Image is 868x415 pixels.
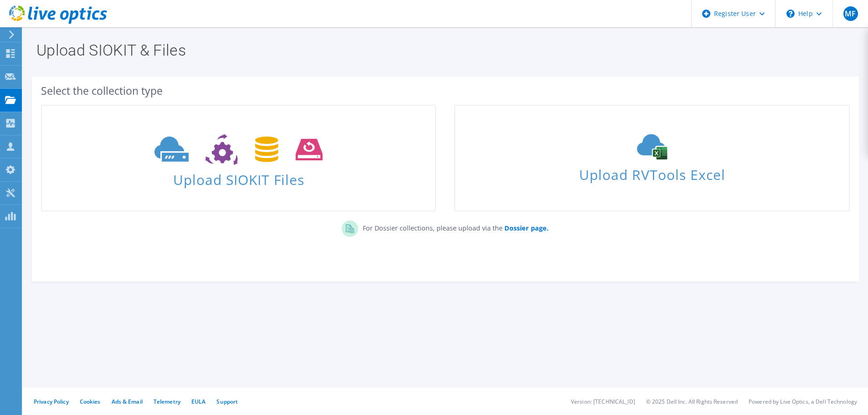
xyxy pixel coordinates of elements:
[216,398,238,405] a: Support
[843,6,858,21] span: MF
[154,398,180,405] a: Telemetry
[34,398,69,405] a: Privacy Policy
[571,398,635,405] li: Version: [TECHNICAL_ID]
[36,42,850,58] h1: Upload SIOKIT & Files
[42,167,435,187] span: Upload SIOKIT Files
[358,220,549,233] p: For Dossier collections, please upload via the
[455,163,848,182] span: Upload RVTools Excel
[112,398,143,405] a: Ads & Email
[41,105,436,211] a: Upload SIOKIT Files
[80,398,101,405] a: Cookies
[786,10,795,18] svg: \n
[504,224,549,232] b: Dossier page.
[454,105,849,211] a: Upload RVTools Excel
[41,86,850,96] div: Select the collection type
[749,398,857,405] li: Powered by Live Optics, a Dell Technology
[646,398,738,405] li: © 2025 Dell Inc. All Rights Reserved
[503,224,549,232] a: Dossier page.
[191,398,205,405] a: EULA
